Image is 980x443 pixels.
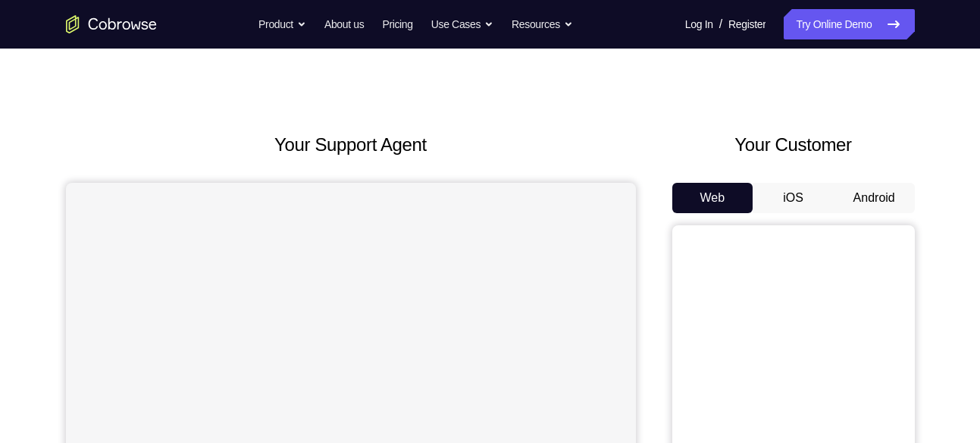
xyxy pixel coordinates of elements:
[834,183,915,213] button: Android
[66,131,636,159] h2: Your Support Agent
[728,9,766,39] a: Register
[753,183,834,213] button: iOS
[784,9,914,39] a: Try Online Demo
[512,9,573,39] button: Resources
[258,9,306,39] button: Product
[672,131,915,159] h2: Your Customer
[719,15,722,33] span: /
[431,9,493,39] button: Use Cases
[685,9,713,39] a: Log In
[66,15,157,33] a: Go to the home page
[382,9,412,39] a: Pricing
[672,183,753,213] button: Web
[324,9,364,39] a: About us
